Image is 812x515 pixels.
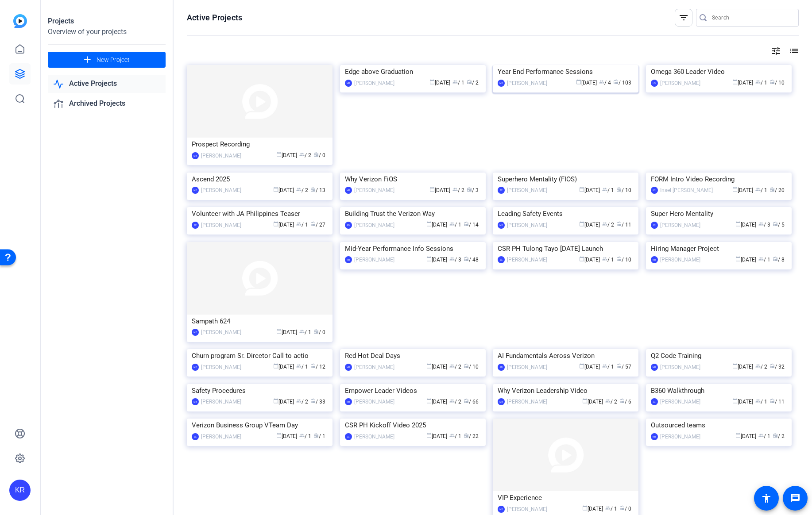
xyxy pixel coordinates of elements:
span: / 2 [449,364,461,370]
span: / 1 [755,187,767,193]
span: / 6 [619,399,631,405]
div: JC [651,398,658,405]
span: [DATE] [426,222,447,228]
div: Edge above Graduation [345,65,481,78]
span: group [299,152,305,157]
span: group [449,433,455,438]
div: [PERSON_NAME] [507,363,547,372]
input: Search [712,12,792,23]
mat-icon: accessibility [761,493,772,503]
span: radio [464,398,469,404]
span: group [296,187,302,192]
div: MB [192,364,199,371]
div: AD [498,364,505,371]
span: / 3 [449,257,461,263]
div: [PERSON_NAME] [660,432,700,441]
div: [PERSON_NAME] [201,151,241,160]
span: / 3 [467,187,479,193]
span: calendar_today [579,221,584,227]
div: MB [345,80,352,87]
span: radio [773,221,778,227]
div: Why Verizon FiOS [345,173,481,186]
span: radio [616,363,622,369]
span: calendar_today [426,256,432,261]
span: / 0 [313,152,325,158]
h1: Active Projects [187,12,242,23]
span: group [452,79,458,85]
span: [DATE] [582,399,603,405]
div: MB [498,398,505,405]
span: calendar_today [732,398,738,404]
span: / 0 [619,506,631,512]
div: Year End Performance Sessions [498,65,634,78]
span: / 10 [769,80,785,86]
span: radio [310,398,316,404]
span: group [758,256,764,261]
span: / 2 [602,222,614,228]
span: / 1 [755,399,767,405]
span: group [602,187,607,192]
span: [DATE] [735,433,756,439]
mat-icon: add [82,54,93,65]
div: AI Fundamentals Across Verizon [498,349,634,362]
span: / 20 [769,187,785,193]
div: B360 Walkthrough [651,384,787,397]
span: / 66 [464,399,479,405]
div: [PERSON_NAME] [201,328,241,337]
span: calendar_today [735,256,741,261]
div: [PERSON_NAME] [507,397,547,406]
span: calendar_today [426,398,432,404]
div: [PERSON_NAME] [354,363,394,372]
span: New Project [97,55,130,65]
span: [DATE] [426,433,447,439]
span: [DATE] [426,364,447,370]
span: / 10 [616,187,631,193]
span: group [755,363,761,369]
span: / 2 [605,399,617,405]
div: MB [345,364,352,371]
span: / 12 [310,364,325,370]
span: radio [467,79,472,85]
span: radio [467,187,472,192]
span: radio [464,221,469,227]
span: group [758,433,764,438]
span: / 1 [755,80,767,86]
span: [DATE] [273,364,294,370]
span: [DATE] [735,222,756,228]
div: [PERSON_NAME] [201,221,241,230]
span: / 32 [769,364,785,370]
div: MB [498,80,505,87]
span: [DATE] [732,80,753,86]
div: [PERSON_NAME] [201,363,241,372]
span: / 1 [449,433,461,439]
span: calendar_today [429,187,435,192]
span: / 1 [758,433,770,439]
span: [DATE] [579,257,600,263]
img: blue-gradient.svg [13,14,27,28]
span: / 2 [299,152,311,158]
div: LG [651,80,658,87]
div: VIP Experience [498,491,634,504]
div: [PERSON_NAME] [660,363,700,372]
div: [PERSON_NAME] [660,221,700,230]
div: JC [345,433,352,440]
span: group [605,505,611,511]
span: group [755,79,761,85]
span: calendar_today [273,363,278,369]
div: MB [192,187,199,194]
span: group [452,187,458,192]
span: calendar_today [273,187,278,192]
div: [PERSON_NAME] [201,397,241,406]
span: radio [773,256,778,261]
span: / 2 [449,399,461,405]
span: / 48 [464,257,479,263]
span: group [602,363,607,369]
div: Superhero Mentality (FIOS) [498,173,634,186]
div: [PERSON_NAME] [201,186,241,195]
span: [DATE] [273,399,294,405]
span: group [602,221,607,227]
span: calendar_today [735,221,741,227]
div: Safety Procedures [192,384,328,397]
div: MB [498,506,505,513]
span: / 1 [452,80,464,86]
